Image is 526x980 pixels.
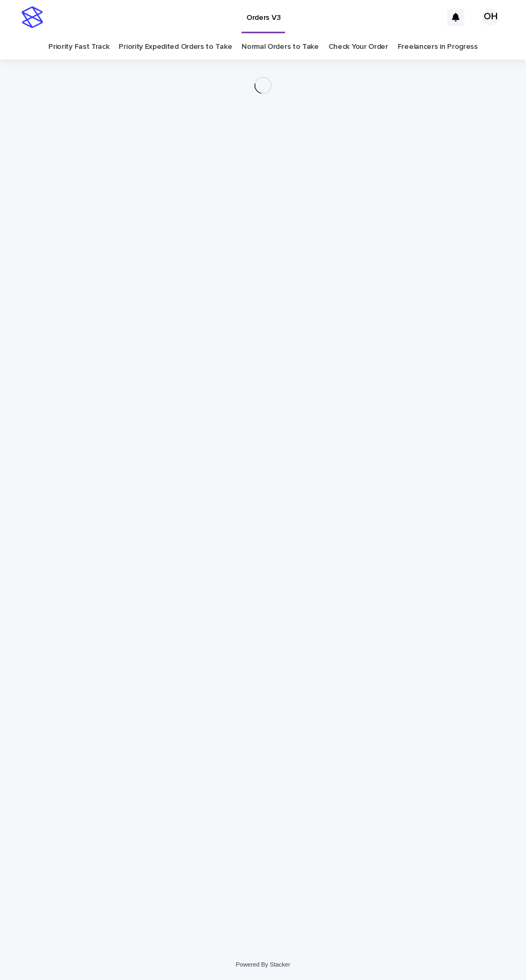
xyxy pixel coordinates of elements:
[482,9,499,26] div: OH
[119,34,232,60] a: Priority Expedited Orders to Take
[328,34,388,60] a: Check Your Order
[242,34,319,60] a: Normal Orders to Take
[48,34,109,60] a: Priority Fast Track
[236,961,290,968] a: Powered By Stacker
[21,6,43,28] img: stacker-logo-s-only.png
[398,34,478,60] a: Freelancers in Progress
